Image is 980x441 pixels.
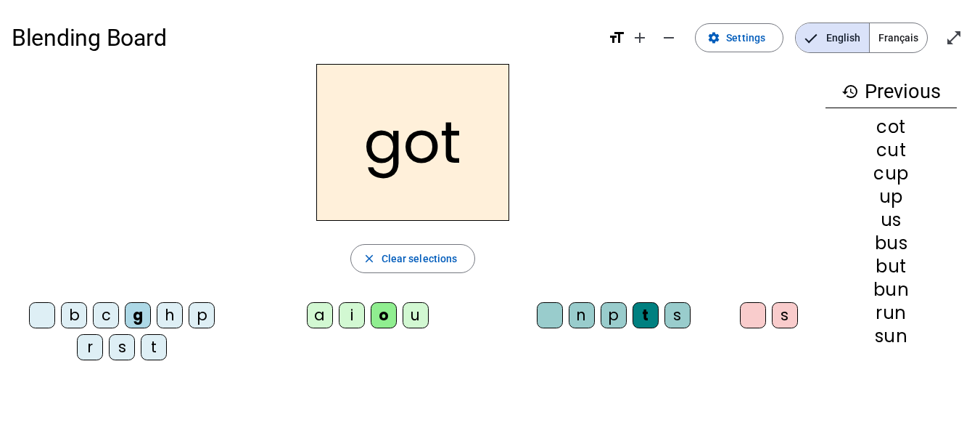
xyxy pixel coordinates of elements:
[870,23,927,52] span: Français
[795,23,928,53] mat-button-toggle-group: Language selection
[307,302,333,328] div: a
[772,302,798,328] div: s
[664,302,691,328] div: s
[339,302,365,328] div: i
[608,29,625,46] mat-icon: format_size
[825,328,957,345] div: sun
[825,304,957,322] div: run
[796,23,869,52] span: English
[825,165,957,182] div: cup
[382,250,458,267] span: Clear selections
[825,235,957,252] div: bus
[631,29,648,46] mat-icon: add
[350,244,476,273] button: Clear selections
[945,29,963,46] mat-icon: open_in_full
[654,23,683,52] button: Decrease font size
[841,83,859,100] mat-icon: history
[109,334,135,360] div: s
[363,252,376,265] mat-icon: close
[125,302,151,328] div: g
[61,302,87,328] div: b
[12,15,596,61] h1: Blending Board
[601,302,627,328] div: p
[825,258,957,275] div: but
[825,142,957,159] div: cut
[403,302,429,328] div: u
[371,302,397,328] div: o
[660,29,678,46] mat-icon: remove
[569,302,595,328] div: n
[825,281,957,299] div: bun
[726,29,765,46] span: Settings
[707,31,720,44] mat-icon: settings
[141,334,167,360] div: t
[825,211,957,229] div: us
[825,188,957,206] div: up
[316,64,509,221] h2: got
[825,118,957,136] div: cot
[695,23,783,52] button: Settings
[93,302,119,328] div: c
[939,23,968,52] button: Enter full screen
[189,302,215,328] div: p
[157,302,183,328] div: h
[625,23,654,52] button: Increase font size
[77,334,103,360] div: r
[633,302,659,328] div: t
[825,76,957,108] h3: Previous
